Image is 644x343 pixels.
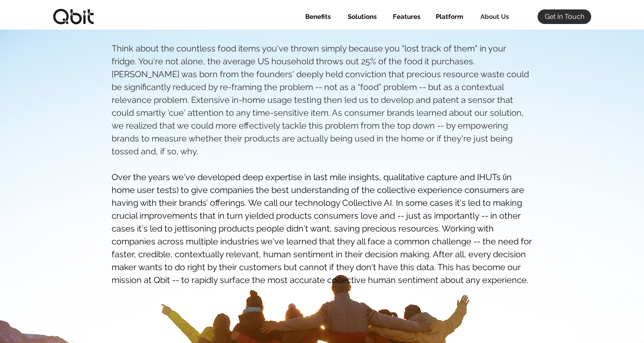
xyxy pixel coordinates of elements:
[545,12,584,21] span: Get In Touch
[383,9,427,24] div: Features
[538,9,591,24] a: Get In Touch
[389,9,425,24] p: Features
[301,9,335,24] p: Benefits
[295,9,515,24] nav: Site
[431,9,468,24] p: Platform
[295,9,337,24] a: Benefits
[343,9,381,24] p: Solutions
[337,9,383,24] div: Solutions
[52,9,95,25] img: qbitlogo-border.jpg
[112,172,532,285] span: Over the years we've developed deep expertise in last mile insights, qualitative capture and IHUT...
[470,9,515,24] a: About Us
[427,9,470,24] div: Platform
[112,43,529,156] span: Think about the countless food items you've thrown simply because you "lost track of them" in you...
[476,9,513,24] p: About Us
